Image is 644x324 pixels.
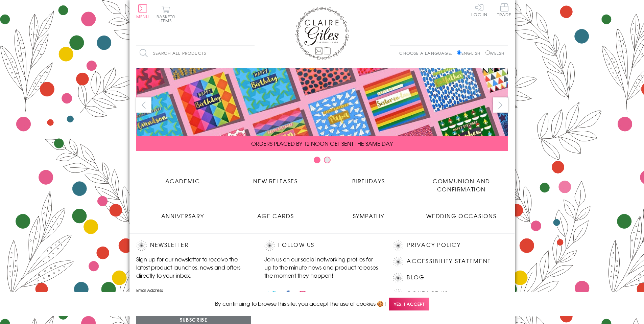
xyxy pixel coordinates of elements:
label: Welsh [485,50,505,56]
span: Age Cards [257,212,294,220]
a: Log In [471,3,487,17]
span: Menu [136,14,149,20]
input: Search all products [136,46,255,61]
span: Yes, I accept [389,298,429,311]
a: Anniversary [136,207,229,220]
span: 0 items [160,14,175,24]
label: English [457,50,484,56]
p: Choose a language: [399,50,456,56]
span: Anniversary [161,212,204,220]
p: Join us on our social networking profiles for up to the minute news and product releases the mome... [264,255,379,279]
a: Accessibility Statement [407,257,491,266]
div: Carousel Pagination [136,156,508,167]
span: Academic [165,177,200,185]
button: Carousel Page 1 (Current Slide) [314,157,320,163]
input: English [457,50,461,55]
label: Email Address [136,287,251,293]
a: Contact Us [407,289,448,298]
img: Claire Giles Greetings Cards [295,7,349,60]
a: Academic [136,172,229,185]
span: Communion and Confirmation [433,177,490,193]
span: Wedding Occasions [426,212,496,220]
button: prev [136,97,151,113]
button: Basket0 items [157,5,175,23]
h2: Newsletter [136,240,251,251]
span: Trade [497,3,511,17]
input: Search [248,46,255,61]
h2: Follow Us [264,240,379,251]
input: Welsh [485,50,490,55]
a: Sympathy [322,207,415,220]
button: next [493,97,508,113]
a: Privacy Policy [407,240,460,250]
a: Communion and Confirmation [415,172,508,193]
a: Blog [407,273,425,282]
p: Sign up for our newsletter to receive the latest product launches, news and offers directly to yo... [136,255,251,279]
a: New Releases [229,172,322,185]
button: Menu [136,4,149,19]
a: Birthdays [322,172,415,185]
a: Wedding Occasions [415,207,508,220]
button: Carousel Page 2 [324,157,331,163]
span: Sympathy [353,212,384,220]
a: Trade [497,3,511,18]
span: ORDERS PLACED BY 12 NOON GET SENT THE SAME DAY [251,139,393,147]
span: New Releases [253,177,297,185]
span: Birthdays [352,177,385,185]
a: Age Cards [229,207,322,220]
